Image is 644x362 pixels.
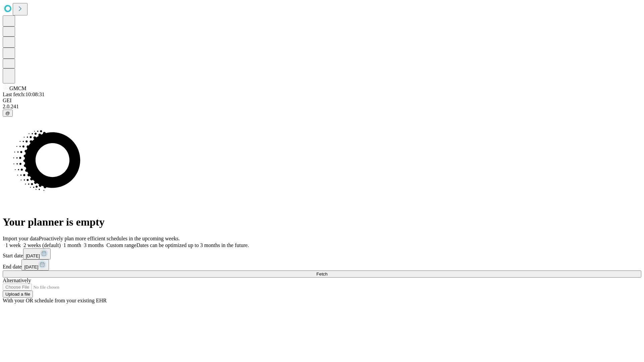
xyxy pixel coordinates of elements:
[3,98,641,104] div: GEI
[3,236,39,241] span: Import your data
[106,242,136,248] span: Custom range
[3,298,107,303] span: With your OR schedule from your existing EHR
[24,264,38,269] span: [DATE]
[5,242,21,248] span: 1 week
[39,236,180,241] span: Proactively plan more efficient schedules in the upcoming weeks.
[9,85,26,91] span: GMCM
[26,253,40,258] span: [DATE]
[3,104,641,110] div: 2.0.241
[3,110,13,117] button: @
[23,242,61,248] span: 2 weeks (default)
[3,291,33,298] button: Upload a file
[3,92,45,97] span: Last fetch: 10:08:31
[3,259,641,270] div: End date
[137,242,249,248] span: Dates can be optimized up to 3 months in the future.
[5,111,10,116] span: @
[84,242,104,248] span: 3 months
[3,216,641,228] h1: Your planner is empty
[3,248,641,259] div: Start date
[63,242,81,248] span: 1 month
[23,248,51,259] button: [DATE]
[3,278,31,283] span: Alternatively
[316,271,327,277] span: Fetch
[21,259,49,270] button: [DATE]
[3,270,641,278] button: Fetch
